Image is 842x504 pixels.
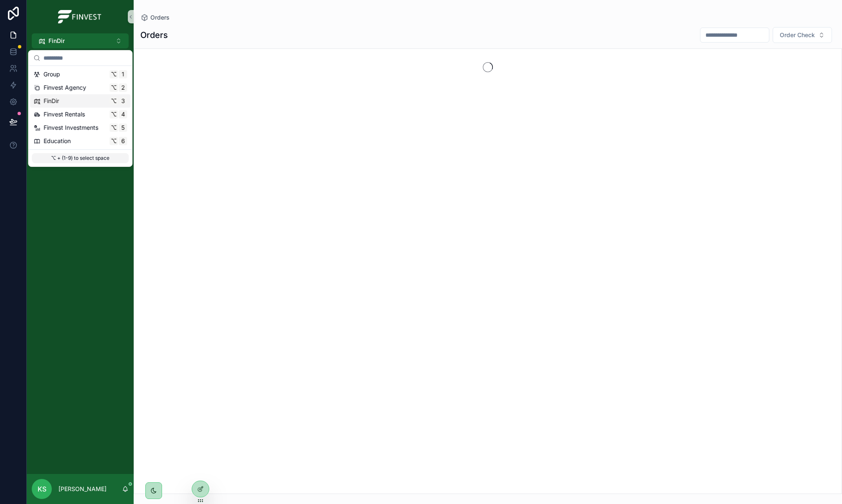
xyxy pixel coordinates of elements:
[43,70,60,78] span: Group
[110,111,117,118] span: ⌥
[110,71,117,78] span: ⌥
[32,153,129,163] p: ⌥ + (1-9) to select space
[110,138,117,144] span: ⌥
[119,84,126,91] span: 2
[43,137,71,145] span: Education
[58,485,107,493] p: [PERSON_NAME]
[119,98,126,104] span: 3
[110,98,117,104] span: ⌥
[27,48,134,113] div: scrollable content
[110,124,117,131] span: ⌥
[43,110,85,118] span: Finvest Rentals
[48,37,65,45] span: FinDir
[43,123,98,132] span: Finvest Investments
[32,33,129,48] button: Select Button
[780,31,815,39] span: Order Check
[140,13,170,22] a: Orders
[58,10,102,23] img: App logo
[43,97,59,105] span: FinDir
[119,111,126,118] span: 4
[119,71,126,78] span: 1
[110,84,117,91] span: ⌥
[773,27,832,43] button: Select Button
[119,124,126,131] span: 5
[28,66,132,149] div: Suggestions
[150,13,170,22] span: Orders
[140,29,168,41] h1: Orders
[119,138,126,144] span: 6
[38,484,46,494] span: KS
[43,83,86,92] span: Finvest Agency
